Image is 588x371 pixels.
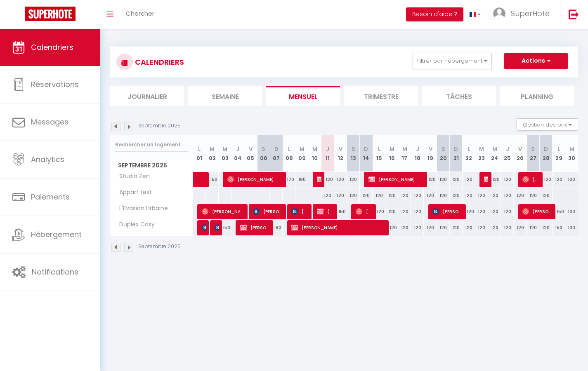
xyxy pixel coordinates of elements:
div: 100 [565,204,578,219]
th: 24 [488,135,501,172]
div: 120 [527,188,539,203]
div: 180 [295,172,308,187]
div: 120 [385,220,398,235]
abbr: M [312,145,317,153]
div: 170 [283,172,295,187]
li: Semaine [188,86,262,106]
span: [PERSON_NAME] [253,204,283,219]
span: Appart test [112,188,154,197]
abbr: V [518,145,522,153]
div: 120 [488,172,501,187]
li: Journalier [110,86,184,106]
div: 120 [347,188,360,203]
div: 120 [334,172,347,187]
span: [PERSON_NAME] [291,204,308,219]
div: 120 [488,204,501,219]
span: [PERSON_NAME] [356,204,373,219]
span: [PERSON_NAME] [368,171,424,187]
div: 120 [553,172,565,187]
abbr: S [262,145,265,153]
span: [PERSON_NAME] [484,171,488,187]
th: 16 [385,135,398,172]
abbr: M [210,145,215,153]
th: 08 [283,135,295,172]
abbr: L [198,145,201,153]
button: Ouvrir le widget de chat LiveChat [7,3,31,28]
abbr: S [531,145,535,153]
span: [PERSON_NAME] [522,204,552,219]
th: 20 [437,135,450,172]
div: 150 [334,204,347,219]
abbr: V [339,145,342,153]
div: 120 [514,220,527,235]
div: 120 [398,188,411,203]
abbr: S [352,145,355,153]
th: 07 [270,135,283,172]
div: 120 [539,172,552,187]
div: 120 [437,172,450,187]
abbr: L [378,145,380,153]
div: 120 [385,204,398,219]
input: Rechercher un logement... [115,137,188,152]
div: 120 [475,220,488,235]
span: Chercher [126,9,154,18]
abbr: D [454,145,458,153]
img: ... [493,7,505,20]
abbr: M [390,145,394,153]
th: 15 [373,135,385,172]
span: Analytics [31,154,64,164]
li: Mensuel [266,86,340,106]
div: 120 [463,204,475,219]
th: 25 [501,135,514,172]
div: 150 [219,220,231,235]
abbr: V [429,145,432,153]
div: 120 [424,220,437,235]
img: Super Booking [25,7,76,21]
div: 100 [565,172,578,187]
div: 120 [398,220,411,235]
abbr: D [274,145,279,153]
abbr: D [364,145,368,153]
abbr: J [326,145,329,153]
p: Septembre 2025 [138,243,181,251]
span: Paiements [31,192,70,202]
th: 03 [219,135,231,172]
abbr: D [544,145,548,153]
div: 120 [463,172,475,187]
div: 120 [501,220,514,235]
span: [PERSON_NAME] [291,220,385,235]
span: [PERSON_NAME] [432,204,462,219]
div: 120 [411,220,424,235]
span: Patureau Léa [202,220,206,235]
div: 120 [501,188,514,203]
p: Septembre 2025 [138,122,181,130]
th: 01 [193,135,206,172]
th: 10 [308,135,321,172]
th: 05 [244,135,257,172]
div: 120 [424,188,437,203]
th: 04 [231,135,244,172]
button: Actions [504,53,568,69]
th: 21 [450,135,463,172]
button: Filtrer par hébergement [413,53,492,69]
span: Duplex Cosy [112,220,157,229]
div: 120 [334,188,347,203]
div: 120 [475,204,488,219]
li: Trimestre [344,86,418,106]
abbr: M [402,145,407,153]
div: 120 [385,188,398,203]
span: L'Evasion Urbaine [112,204,170,213]
span: [PERSON_NAME] [317,204,334,219]
abbr: J [236,145,239,153]
th: 13 [347,135,360,172]
div: 120 [475,188,488,203]
th: 28 [539,135,552,172]
abbr: V [249,145,253,153]
th: 19 [424,135,437,172]
th: 14 [360,135,373,172]
span: Notifications [32,267,78,277]
div: 120 [437,188,450,203]
div: 120 [360,188,373,203]
span: Messages [31,117,68,127]
th: 12 [334,135,347,172]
